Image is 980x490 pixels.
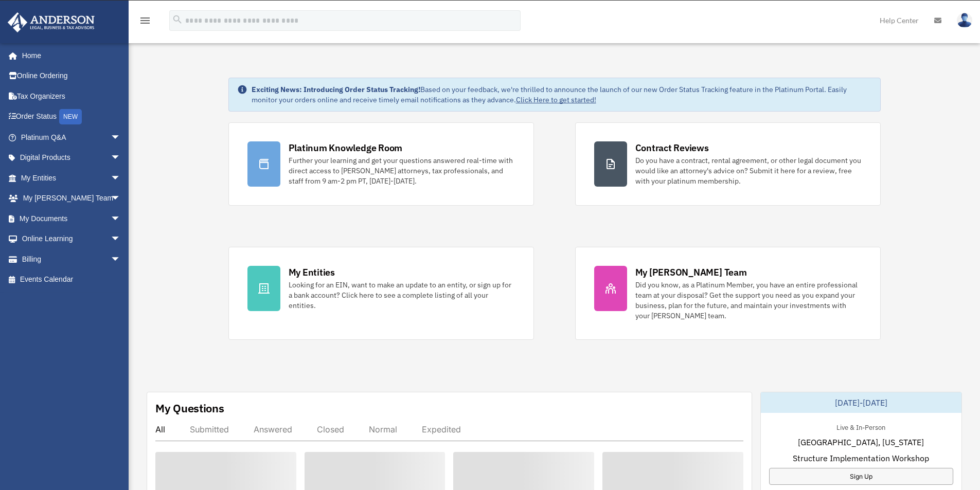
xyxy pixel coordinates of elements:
[635,141,709,154] div: Contract Reviews
[228,122,534,206] a: Platinum Knowledge Room Further your learning and get your questions answered real-time with dire...
[769,468,953,485] a: Sign Up
[155,401,224,416] div: My Questions
[289,266,335,279] div: My Entities
[635,155,862,186] div: Do you have a contract, rental agreement, or other legal document you would like an attorney's ad...
[7,127,136,148] a: Platinum Q&Aarrow_drop_down
[139,18,151,27] a: menu
[575,122,881,206] a: Contract Reviews Do you have a contract, rental agreement, or other legal document you would like...
[254,424,292,434] div: Answered
[289,141,403,154] div: Platinum Knowledge Room
[252,85,420,94] strong: Exciting News: Introducing Order Status Tracking!
[317,424,344,434] div: Closed
[111,188,131,209] span: arrow_drop_down
[828,421,894,432] div: Live & In-Person
[7,168,136,188] a: My Entitiesarrow_drop_down
[111,168,131,189] span: arrow_drop_down
[111,249,131,270] span: arrow_drop_down
[793,452,929,464] span: Structure Implementation Workshop
[7,148,136,168] a: Digital Productsarrow_drop_down
[7,106,136,128] a: Order StatusNEW
[798,436,924,448] span: [GEOGRAPHIC_DATA], [US_STATE]
[7,86,136,106] a: Tax Organizers
[635,280,862,321] div: Did you know, as a Platinum Member, you have an entire professional team at your disposal? Get th...
[252,84,872,105] div: Based on your feedback, we're thrilled to announce the launch of our new Order Status Tracking fe...
[761,392,961,413] div: [DATE]-[DATE]
[228,247,534,340] a: My Entities Looking for an EIN, want to make an update to an entity, or sign up for a bank accoun...
[5,12,98,32] img: Anderson Advisors Platinum Portal
[111,148,131,169] span: arrow_drop_down
[7,229,136,249] a: Online Learningarrow_drop_down
[289,280,515,311] div: Looking for an EIN, want to make an update to an entity, or sign up for a bank account? Click her...
[369,424,397,434] div: Normal
[155,424,165,434] div: All
[7,45,131,66] a: Home
[957,13,972,28] img: User Pic
[59,109,82,124] div: NEW
[111,229,131,250] span: arrow_drop_down
[635,266,747,279] div: My [PERSON_NAME] Team
[7,208,136,229] a: My Documentsarrow_drop_down
[111,208,131,229] span: arrow_drop_down
[111,127,131,148] span: arrow_drop_down
[172,14,183,25] i: search
[7,249,136,269] a: Billingarrow_drop_down
[7,188,136,209] a: My [PERSON_NAME] Teamarrow_drop_down
[139,14,151,27] i: menu
[289,155,515,186] div: Further your learning and get your questions answered real-time with direct access to [PERSON_NAM...
[190,424,229,434] div: Submitted
[7,269,136,290] a: Events Calendar
[422,424,461,434] div: Expedited
[516,95,596,104] a: Click Here to get started!
[575,247,881,340] a: My [PERSON_NAME] Team Did you know, as a Platinum Member, you have an entire professional team at...
[7,66,136,86] a: Online Ordering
